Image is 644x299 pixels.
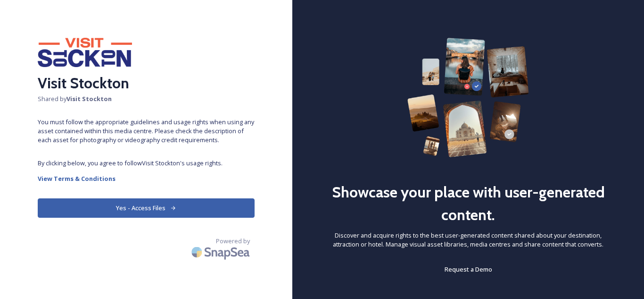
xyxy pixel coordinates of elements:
[407,38,529,157] img: 63b42ca75bacad526042e722_Group%20154-p-800.png
[38,94,255,103] span: Shared by
[330,181,606,226] h2: Showcase your place with user-generated content.
[38,38,132,67] img: 624806164973ade2a1bc3cbcb01d28fc.png
[445,264,492,275] a: Request a Demo
[38,72,255,94] h2: Visit Stockton
[38,174,116,183] strong: View Terms & Conditions
[38,118,255,145] span: You must follow the appropriate guidelines and usage rights when using any asset contained within...
[66,94,112,103] strong: Visit Stockton
[189,241,255,263] img: SnapSea Logo
[38,159,255,168] span: By clicking below, you agree to follow Visit Stockton 's usage rights.
[445,265,492,273] span: Request a Demo
[38,198,255,218] button: Yes - Access Files
[216,237,250,246] span: Powered by
[330,231,606,249] span: Discover and acquire rights to the best user-generated content shared about your destination, att...
[38,173,255,184] a: View Terms & Conditions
